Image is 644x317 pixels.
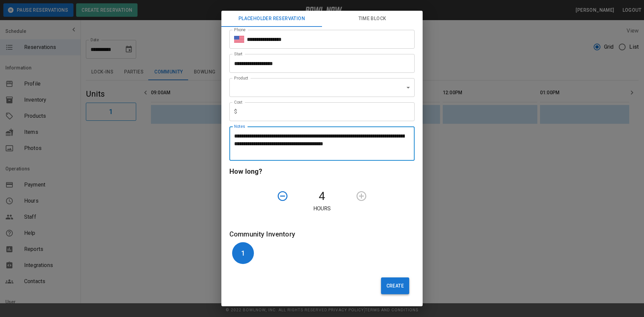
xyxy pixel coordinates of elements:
[229,78,415,97] div: ​
[229,166,415,177] h6: How long?
[291,189,353,203] h4: 4
[234,51,243,57] label: Start
[229,229,415,240] h6: Community Inventory
[234,108,237,116] p: $
[229,54,410,73] input: Choose date, selected date is Oct 4, 2025
[221,11,322,27] button: Placeholder Reservation
[381,277,409,294] button: Create
[322,11,423,27] button: Time Block
[232,242,254,264] button: 1
[234,27,246,33] label: Phone
[234,34,244,44] button: Select country
[241,248,245,259] h6: 1
[229,205,415,213] p: Hours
